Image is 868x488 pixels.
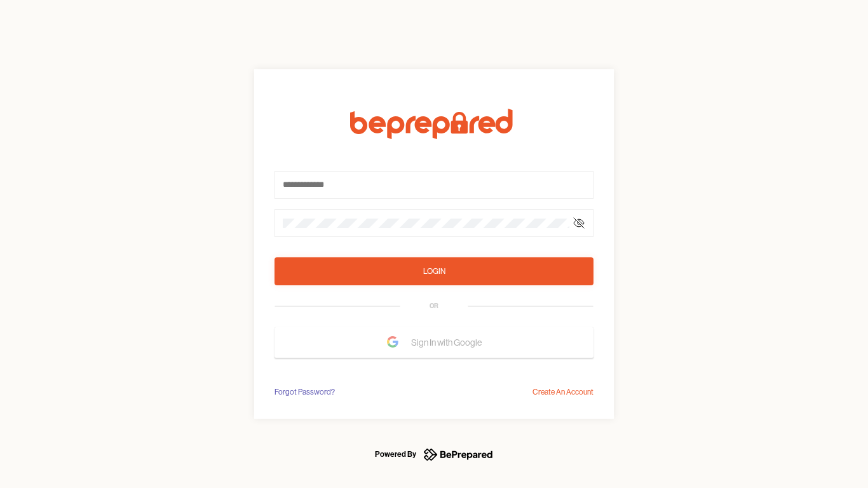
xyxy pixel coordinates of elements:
div: Create An Account [532,386,593,398]
div: Forgot Password? [275,386,335,398]
button: Login [275,257,593,285]
button: Sign In with Google [275,327,593,358]
div: OR [430,301,438,311]
div: Login [423,265,445,278]
div: Powered By [375,447,416,462]
span: Sign In with Google [411,331,488,354]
